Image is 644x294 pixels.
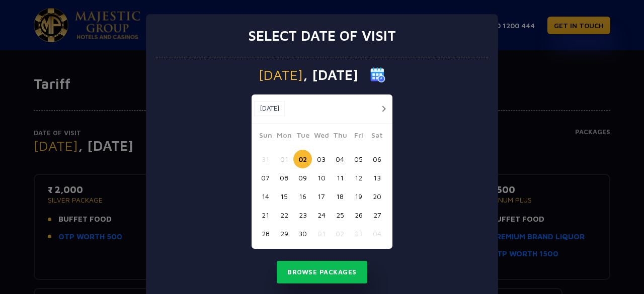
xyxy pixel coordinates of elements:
[370,67,385,82] img: calender icon
[275,130,293,144] span: Mon
[275,224,293,243] button: 29
[331,150,349,168] button: 04
[331,130,349,144] span: Thu
[275,168,293,187] button: 08
[349,206,368,224] button: 26
[248,27,396,44] h3: Select date of visit
[254,101,285,116] button: [DATE]
[275,150,293,168] button: 01
[293,150,312,168] button: 02
[256,224,275,243] button: 28
[368,130,386,144] span: Sat
[312,168,331,187] button: 10
[256,206,275,224] button: 21
[368,168,386,187] button: 13
[349,130,368,144] span: Fri
[293,206,312,224] button: 23
[293,168,312,187] button: 09
[259,68,303,82] span: [DATE]
[256,150,275,168] button: 31
[349,150,368,168] button: 05
[331,187,349,206] button: 18
[331,224,349,243] button: 02
[303,68,358,82] span: , [DATE]
[256,168,275,187] button: 07
[293,187,312,206] button: 16
[275,206,293,224] button: 22
[312,187,331,206] button: 17
[256,187,275,206] button: 14
[368,187,386,206] button: 20
[349,187,368,206] button: 19
[349,168,368,187] button: 12
[368,224,386,243] button: 04
[368,150,386,168] button: 06
[312,130,331,144] span: Wed
[312,150,331,168] button: 03
[256,130,275,144] span: Sun
[368,206,386,224] button: 27
[331,206,349,224] button: 25
[312,224,331,243] button: 01
[312,206,331,224] button: 24
[349,224,368,243] button: 03
[331,168,349,187] button: 11
[275,187,293,206] button: 15
[293,130,312,144] span: Tue
[293,224,312,243] button: 30
[277,261,367,284] button: Browse Packages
